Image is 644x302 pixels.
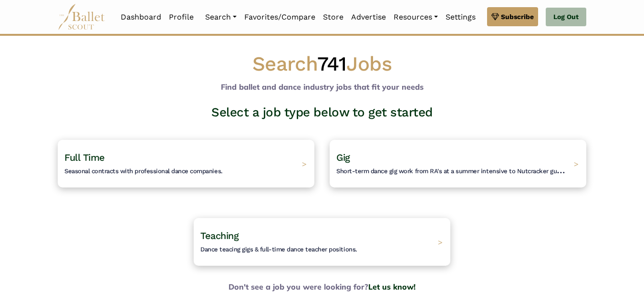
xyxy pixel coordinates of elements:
[165,7,197,27] a: Profile
[194,218,450,266] a: TeachingDance teacing gigs & full-time dance teacher positions. >
[201,7,240,27] a: Search
[64,152,105,163] span: Full Time
[221,82,424,92] b: Find ballet and dance industry jobs that fit your needs
[50,281,594,293] b: Don't see a job you were looking for?
[117,7,165,27] a: Dashboard
[50,104,594,121] h3: Select a job type below to get started
[574,159,579,168] span: >
[438,237,443,247] span: >
[347,7,390,27] a: Advertise
[200,230,239,241] span: Teaching
[487,7,538,26] a: Subscribe
[302,159,307,168] span: >
[491,11,499,22] img: gem.svg
[442,7,479,27] a: Settings
[390,7,442,27] a: Resources
[319,7,347,27] a: Store
[317,52,347,75] span: 741
[501,11,534,22] span: Subscribe
[336,164,580,176] span: Short-term dance gig work from RA's at a summer intensive to Nutcracker guestings.
[240,7,319,27] a: Favorites/Compare
[330,140,586,187] a: GigShort-term dance gig work from RA's at a summer intensive to Nutcracker guestings. >
[58,140,314,187] a: Full TimeSeasonal contracts with professional dance companies. >
[58,51,586,77] h1: Search Jobs
[64,167,223,175] span: Seasonal contracts with professional dance companies.
[546,8,586,27] a: Log Out
[368,282,415,292] a: Let us know!
[200,246,357,253] span: Dance teacing gigs & full-time dance teacher positions.
[336,152,350,163] span: Gig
